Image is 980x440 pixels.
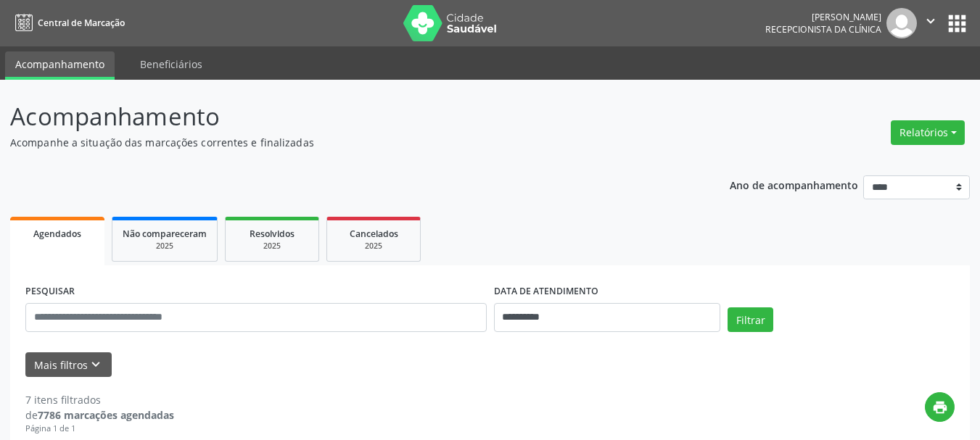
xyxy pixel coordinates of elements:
i:  [923,13,939,29]
button:  [917,8,944,38]
button: Mais filtroskeyboard_arrow_down [25,352,112,378]
div: 7 itens filtrados [25,392,174,407]
span: Central de Marcação [38,17,125,29]
div: Página 1 de 1 [25,423,174,435]
button: Relatórios [891,120,965,145]
strong: 7786 marcações agendadas [38,408,174,422]
i: keyboard_arrow_down [88,357,104,373]
span: Não compareceram [123,228,207,240]
span: Resolvidos [250,228,295,240]
div: 2025 [337,241,410,252]
p: Acompanhe a situação das marcações correntes e finalizadas [10,135,682,150]
p: Ano de acompanhamento [730,175,858,194]
button: apps [944,11,970,36]
span: Cancelados [350,228,398,240]
button: Filtrar [728,307,773,332]
label: PESQUISAR [25,281,75,303]
a: Acompanhamento [5,51,115,80]
span: Agendados [33,228,81,240]
button: print [925,392,955,422]
a: Central de Marcação [10,11,125,35]
i: print [932,399,948,415]
div: 2025 [123,241,207,252]
img: img [886,8,917,38]
div: 2025 [236,241,308,252]
a: Beneficiários [130,51,213,77]
p: Acompanhamento [10,99,682,135]
div: de [25,407,174,423]
label: DATA DE ATENDIMENTO [494,281,598,303]
div: [PERSON_NAME] [765,11,881,23]
span: Recepcionista da clínica [765,23,881,36]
